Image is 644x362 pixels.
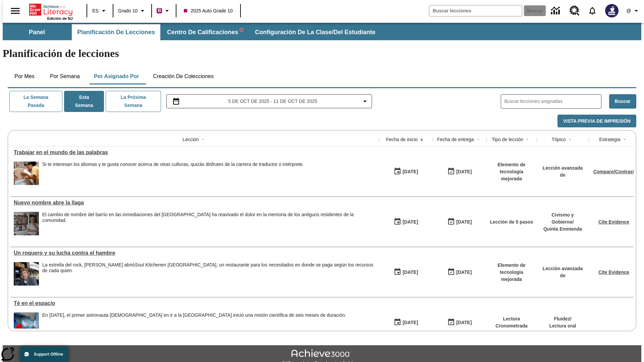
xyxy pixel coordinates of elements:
div: Un roquero y su lucha contra el hambre [14,250,376,256]
button: 10/12/25: Último día en que podrá accederse la lección [445,316,474,329]
div: El cambio de nombre del barrio en las inmediaciones del estadio de los Dodgers ha reavivado el do... [42,212,376,235]
div: Subbarra de navegación [3,24,381,40]
button: Sort [566,135,574,143]
div: [DATE] [456,268,472,277]
button: 10/07/25: Primer día en que estuvo disponible la lección [391,216,420,228]
p: Lección avanzada de [540,165,585,179]
div: La estrella del rock, Jon Bon Jovi abrió Soul Kitchen en Nueva Jersey, un restaurante para los ne... [42,262,376,286]
div: Fecha de entrega [437,136,474,143]
div: Tópico [551,136,566,143]
svg: writing assistant alert [240,28,243,31]
div: [DATE] [402,268,418,277]
div: Fecha de inicio [386,136,418,143]
img: Avatar [605,4,619,17]
span: B [158,6,161,15]
div: Nuevo nombre abre la llaga [14,200,376,206]
button: Seleccione el intervalo de fechas opción del menú [169,97,369,105]
button: 10/07/25: Primer día en que estuvo disponible la lección [391,165,420,178]
button: Sort [523,135,531,143]
button: Buscar [609,94,636,109]
p: Elemento de tecnología mejorada [490,161,533,182]
button: La semana pasada [9,91,62,112]
button: Sort [199,135,207,143]
button: 10/07/25: Último día en que podrá accederse la lección [445,165,474,178]
button: Abrir el menú lateral [5,1,25,21]
a: Portada [29,3,73,16]
button: Vista previa de impresión [557,115,636,128]
button: Centro de calificaciones [162,24,248,40]
button: Por semana [45,68,85,84]
div: Si te interesan los idiomas y te gusta conocer acerca de otras culturas, quizás disfrutes de la c... [42,162,304,167]
button: Creación de colecciones [148,68,219,84]
div: [DATE] [456,218,472,226]
div: La estrella del rock, [PERSON_NAME] abrió en [GEOGRAPHIC_DATA], un restaurante para los necesitad... [42,262,376,274]
p: Civismo y Gobierno / [540,212,585,226]
a: Trabajar en el mundo de las palabras, Lecciones [14,149,376,156]
a: Cite Evidence [598,269,629,275]
a: Cite Evidence [598,219,629,225]
a: Té en el espacio, Lecciones [14,300,376,306]
a: Compare/Contrast [593,169,634,174]
a: Centro de información [547,2,566,20]
button: Support Offline [20,347,68,362]
img: Un intérprete sostiene un documento para un paciente en un hospital. Los intérpretes ayudan a las... [14,162,39,185]
div: Té en el espacio [14,300,376,306]
button: 10/06/25: Primer día en que estuvo disponible la lección [391,266,420,279]
div: Trabajar en el mundo de las palabras [14,149,376,156]
button: Por asignado por [89,68,145,84]
button: Esta semana [64,91,104,112]
button: Perfil/Configuración [623,5,644,17]
div: El cambio de nombre del barrio en las inmediaciones del [GEOGRAPHIC_DATA] ha reavivado el dolor e... [42,212,376,223]
span: Support Offline [34,352,63,357]
input: Buscar campo [429,5,522,16]
svg: Collapse Date Range Filter [361,97,369,105]
button: Escoja un nuevo avatar [601,2,623,19]
button: Sort [621,135,629,143]
div: [DATE] [456,318,472,327]
span: Configuración de la clase/del estudiante [255,28,375,36]
img: Un astronauta, el primero del Reino Unido que viaja a la Estación Espacial Internacional, saluda ... [14,312,39,336]
img: Un hombre en un restaurante con jarras y platos al fondo y un cartel que dice Soul Kitchen. La es... [14,262,39,286]
a: Notificaciones [584,2,601,19]
input: Buscar lecciones asignadas [504,97,601,106]
p: Fluidez / [549,315,576,322]
div: Lección [182,136,199,143]
span: Grado 10 [118,7,138,14]
button: La próxima semana [106,91,161,112]
div: Estrategia [599,136,620,143]
button: Planificación de lecciones [72,24,160,40]
button: Configuración de la clase/del estudiante [250,24,381,40]
a: Un roquero y su lucha contra el hambre , Lecciones [14,250,376,256]
button: 10/06/25: Primer día en que estuvo disponible la lección [391,316,420,329]
div: [DATE] [402,168,418,176]
span: ES [92,7,99,14]
div: Subbarra de navegación [3,23,641,40]
span: 5 de oct de 2025 - 11 de oct de 2025 [228,98,317,105]
div: [DATE] [456,168,472,176]
span: En diciembre de 2015, el primer astronauta británico en ir a la Estación Espacial Internacional i... [42,312,346,336]
span: Centro de calificaciones [167,28,243,36]
div: En [DATE], el primer astronauta [DEMOGRAPHIC_DATA] en ir a la [GEOGRAPHIC_DATA] inició una misión... [42,312,346,318]
p: Lección avanzada de [540,265,585,279]
p: Elemento de tecnología mejorada [490,262,533,283]
button: 10/08/25: Último día en que podrá accederse la lección [445,266,474,279]
span: 2025 Auto Grade 10 [184,7,232,14]
i: Soul Kitchen [135,262,161,267]
button: Boost El color de la clase es rojo violeta. Cambiar el color de la clase. [154,5,174,17]
button: Grado: Grado 10, Elige un grado [115,5,149,17]
a: Nuevo nombre abre la llaga, Lecciones [14,200,376,206]
div: [DATE] [402,318,418,327]
div: Si te interesan los idiomas y te gusta conocer acerca de otras culturas, quizás disfrutes de la c... [42,162,304,185]
div: Tipo de lección [492,136,523,143]
button: Sort [474,135,482,143]
button: Por mes [8,68,41,84]
span: Panel [29,28,45,36]
button: Lenguaje: ES, Selecciona un idioma [89,5,111,17]
img: dodgertown_121813.jpg [14,212,39,235]
span: Planificación de lecciones [77,28,155,36]
div: Portada [29,2,73,20]
p: Quinta Enmienda [540,226,585,233]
